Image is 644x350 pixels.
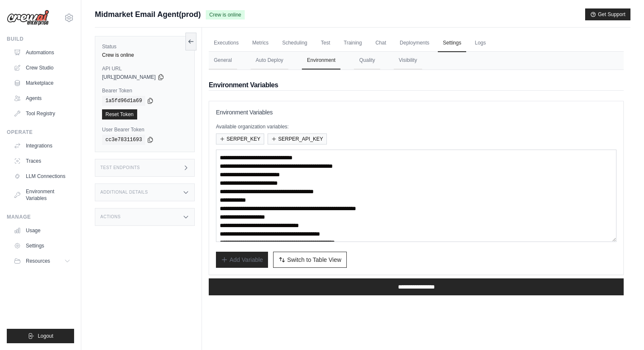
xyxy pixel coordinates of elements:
a: Crew Studio [10,61,74,75]
a: Integrations [10,139,74,153]
a: Metrics [247,34,274,52]
h3: Actions [100,214,121,219]
span: Midmarket Email Agent(prod) [95,8,201,20]
button: SERPER_API_KEY [268,133,327,144]
button: Quality [354,52,380,69]
button: Get Support [585,8,630,20]
button: Resources [10,254,74,268]
a: Deployments [395,34,434,52]
img: Logo [7,10,49,26]
span: Switch to Table View [287,256,341,264]
div: Manage [7,214,74,220]
a: Environment Variables [10,185,74,205]
a: Traces [10,154,74,168]
label: Status [102,43,188,50]
a: LLM Connections [10,169,74,183]
button: SERPER_KEY [216,133,264,144]
span: Resources [26,258,50,264]
span: [URL][DOMAIN_NAME] [102,74,156,81]
button: Visibility [394,52,422,69]
a: Agents [10,92,74,105]
code: cc3e78311693 [102,135,145,145]
span: Logout [38,333,53,339]
code: 1a5fd96d1a69 [102,96,145,106]
button: Environment [302,52,340,69]
nav: Tabs [209,52,624,69]
button: Logout [7,329,74,343]
h2: Environment Variables [209,80,624,90]
label: API URL [102,65,188,72]
a: Usage [10,224,74,237]
a: Settings [10,239,74,253]
h3: Additional Details [100,190,148,195]
div: Crew is online [102,52,188,58]
p: Available organization variables: [216,123,616,130]
a: Reset Token [102,109,137,119]
button: Switch to Table View [273,252,347,268]
a: Training [339,34,367,52]
a: Automations [10,46,74,59]
a: Marketplace [10,76,74,90]
button: Auto Deploy [251,52,288,69]
label: User Bearer Token [102,126,188,133]
label: Bearer Token [102,87,188,94]
button: General [209,52,237,69]
div: Operate [7,129,74,136]
h3: Test Endpoints [100,165,140,170]
a: Logs [470,34,491,52]
a: Scheduling [277,34,312,52]
span: Crew is online [206,10,244,19]
div: Build [7,36,74,42]
a: Executions [209,34,244,52]
a: Settings [438,34,466,52]
h3: Environment Variables [216,108,616,117]
a: Test [316,34,335,52]
button: Add Variable [216,252,268,268]
a: Chat [370,34,391,52]
a: Tool Registry [10,107,74,120]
